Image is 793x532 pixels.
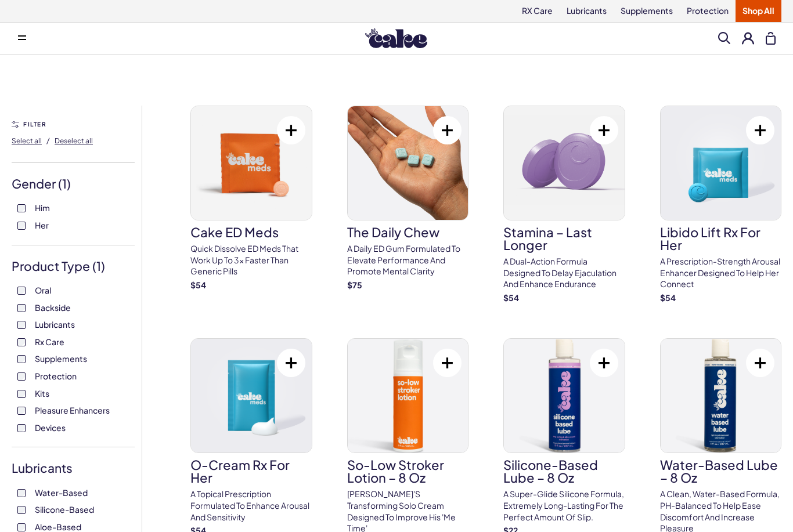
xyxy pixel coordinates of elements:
[46,135,50,146] span: /
[503,106,625,303] a: Stamina – Last LongerStamina – Last LongerA dual-action formula designed to delay ejaculation and...
[660,458,782,484] h3: Water-Based Lube – 8 oz
[347,458,469,484] h3: So-Low Stroker Lotion – 8 oz
[190,226,312,238] h3: Cake ED Meds
[17,506,26,514] input: Silicone-Based
[660,256,782,290] p: A prescription-strength arousal enhancer designed to help her connect
[17,222,26,230] input: Her
[660,106,782,303] a: Libido Lift Rx For HerLibido Lift Rx For HerA prescription-strength arousal enhancer designed to ...
[661,106,781,220] img: Libido Lift Rx For Her
[190,488,312,523] p: A topical prescription formulated to enhance arousal and sensitivity
[503,458,625,484] h3: Silicone-Based Lube – 8 oz
[17,390,26,398] input: Kits
[347,226,469,238] h3: The Daily Chew
[190,280,206,290] strong: $ 54
[191,339,312,453] img: O-Cream Rx for Her
[55,136,93,145] span: Deselect all
[17,338,26,346] input: Rx Care
[660,226,782,251] h3: Libido Lift Rx For Her
[35,502,94,517] span: Silicone-Based
[190,458,312,484] h3: O-Cream Rx for Her
[35,403,110,418] span: Pleasure Enhancers
[17,424,26,432] input: Devices
[190,243,312,277] p: Quick dissolve ED Meds that work up to 3x faster than generic pills
[17,523,26,531] input: Aloe-Based
[365,28,427,48] img: Hello Cake
[35,218,49,233] span: Her
[504,339,625,453] img: Silicone-Based Lube – 8 oz
[12,136,42,145] span: Select all
[17,372,26,381] input: Protection
[35,200,50,215] span: Him
[348,106,468,220] img: The Daily Chew
[191,106,312,220] img: Cake ED Meds
[504,106,625,220] img: Stamina – Last Longer
[660,292,676,303] strong: $ 54
[35,485,88,500] span: Water-Based
[17,355,26,363] input: Supplements
[35,420,66,435] span: Devices
[17,304,26,312] input: Backside
[348,339,468,453] img: So-Low Stroker Lotion – 8 oz
[347,280,362,290] strong: $ 75
[190,106,312,291] a: Cake ED MedsCake ED MedsQuick dissolve ED Meds that work up to 3x faster than generic pills$54
[55,131,93,150] button: Deselect all
[17,321,26,329] input: Lubricants
[17,204,26,212] input: Him
[503,292,519,303] strong: $ 54
[17,489,26,497] input: Water-Based
[35,334,64,349] span: Rx Care
[503,256,625,290] p: A dual-action formula designed to delay ejaculation and enhance endurance
[503,226,625,251] h3: Stamina – Last Longer
[35,386,49,401] span: Kits
[347,243,469,277] p: A Daily ED Gum Formulated To Elevate Performance And Promote Mental Clarity
[12,131,42,150] button: Select all
[35,300,71,315] span: Backside
[35,317,75,332] span: Lubricants
[35,283,51,298] span: Oral
[35,368,77,383] span: Protection
[661,339,781,453] img: Water-Based Lube – 8 oz
[347,106,469,291] a: The Daily ChewThe Daily ChewA Daily ED Gum Formulated To Elevate Performance And Promote Mental C...
[503,488,625,523] p: A super-glide silicone formula, extremely long-lasting for the perfect amount of slip.
[35,351,87,366] span: Supplements
[17,407,26,415] input: Pleasure Enhancers
[17,287,26,295] input: Oral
